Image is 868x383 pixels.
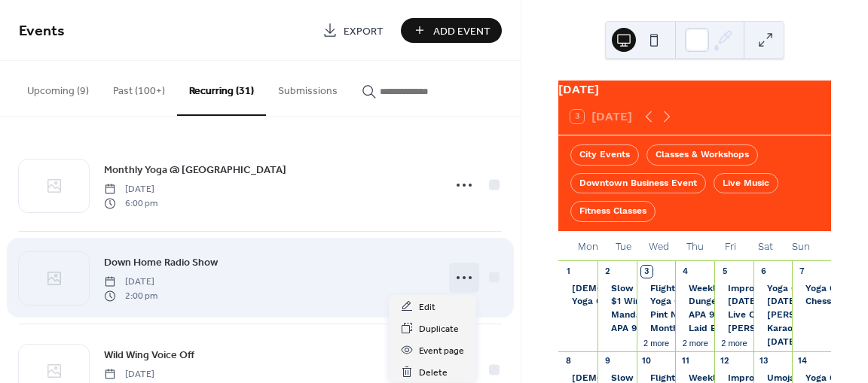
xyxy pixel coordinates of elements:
[650,322,821,335] div: Monthly Yoga @ [GEOGRAPHIC_DATA]
[637,336,675,348] button: 2 more
[675,309,714,321] div: APA 9-Ball Pool League @ Wild Wing
[104,348,194,363] span: Wild Wing Voice Off
[713,232,748,262] div: Fri
[104,254,218,271] a: Down Home Radio Show
[598,322,637,335] div: APA 9-Ball Pool League @ Wild Wing
[570,232,606,262] div: Mon
[792,282,831,295] div: Yoga Class @ VIDYA Yoga & Fitness
[714,295,753,308] div: Friday Live Music at Little Magic Bar
[792,295,831,308] div: Chess Club @ Mulligan's
[611,282,820,295] div: Slow Flow Yoga Class at [GEOGRAPHIC_DATA]
[753,282,793,295] div: Yoga Class @ VIDYA Yoga & Fitness
[598,309,637,321] div: Mandarin Language Class @ Philosopher's House
[104,161,286,178] a: Monthly Yoga @ [GEOGRAPHIC_DATA]
[606,232,641,262] div: Tue
[104,346,194,363] a: Wild Wing Voice Off
[598,282,637,295] div: Slow Flow Yoga Class at Philosopher's House
[419,365,448,381] span: Delete
[714,309,753,321] div: Live Comedy at Wallace Theatre Every Friday @ 8pm
[719,266,730,277] div: 5
[433,23,491,39] span: Add Event
[714,282,753,295] div: Improv and Acting Workshop Every Friday @ 6pm
[104,368,157,381] span: [DATE]
[715,336,753,348] button: 2 more
[177,61,266,116] button: Recurring (31)
[611,309,828,321] div: Mandarin Language Class @ Philosopher's House
[677,232,713,262] div: Thu
[104,163,286,178] span: Monthly Yoga @ [GEOGRAPHIC_DATA]
[104,255,218,271] span: Down Home Radio Show
[641,266,653,277] div: 3
[104,275,157,289] span: [DATE]
[796,356,808,367] div: 14
[104,183,157,196] span: [DATE]
[563,356,574,367] div: 8
[637,322,676,335] div: Monthly Yoga @ TN Hills Brewstillery
[101,61,177,114] button: Past (100+)
[758,356,769,367] div: 13
[311,18,395,43] a: Export
[419,299,436,315] span: Edit
[563,266,574,277] div: 1
[558,282,598,295] div: Ladies Night @ Tennessee Hills Brewstillery
[714,173,778,194] div: Live Music
[753,336,793,348] div: Saturday Night Live @ Diablos
[758,266,769,277] div: 6
[266,61,350,114] button: Submissions
[558,81,831,99] div: [DATE]
[637,295,676,308] div: Yoga Class @ VIDYA Yoga & Fitness
[753,295,793,308] div: Saturday Night Live Music at Little Magic Bar
[570,173,706,194] div: Downtown Business Event
[611,322,776,335] div: APA 9-Ball Pool League @ Wild Wing
[15,61,101,114] button: Upcoming (9)
[572,295,729,308] div: Yoga Class @ VIDYA Yoga & Fitness
[344,23,384,39] span: Export
[714,322,753,335] div: Luke Bulla at The Down Home
[677,336,714,348] button: 2 more
[637,309,676,321] div: Pint Night @ TN Hills Brewstillery
[650,309,805,321] div: Pint Night @ [GEOGRAPHIC_DATA]
[753,322,793,335] div: Karaoke at Little Magic Bar
[602,356,613,367] div: 9
[104,196,157,210] span: 6:00 pm
[650,282,820,295] div: Flight Wine Night @ The Fiesty Pigeon
[611,295,759,308] div: $1 Wings & Nuggets @ Wild Wing
[719,356,730,367] div: 12
[784,232,819,262] div: Sun
[680,356,691,367] div: 11
[419,321,459,337] span: Duplicate
[680,266,691,277] div: 4
[598,295,637,308] div: $1 Wings & Nuggets @ Wild Wing
[572,282,866,295] div: [DEMOGRAPHIC_DATA] Night @ [US_STATE][GEOGRAPHIC_DATA]
[558,295,598,308] div: Yoga Class @ VIDYA Yoga & Fitness
[689,309,854,321] div: APA 9-Ball Pool League @ Wild Wing
[641,232,677,262] div: Wed
[675,295,714,308] div: Dungeons and Dragons at Philosopher's House
[796,266,808,277] div: 7
[748,232,784,262] div: Sat
[570,144,639,166] div: City Events
[753,309,793,321] div: Grant Peeples at The Down Home
[646,144,758,166] div: Classes & Workshops
[675,322,714,335] div: Laid Back Country Picker at The Down Home
[419,343,464,359] span: Event page
[637,282,676,295] div: Flight Wine Night @ The Fiesty Pigeon
[650,295,807,308] div: Yoga Class @ VIDYA Yoga & Fitness
[570,201,656,222] div: Fitness Classes
[401,18,502,43] button: Add Event
[641,356,653,367] div: 10
[19,17,65,46] span: Events
[602,266,613,277] div: 2
[675,282,714,295] div: Weekly Mah Jongg game time at Philosoher's House
[104,289,157,302] span: 2:00 pm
